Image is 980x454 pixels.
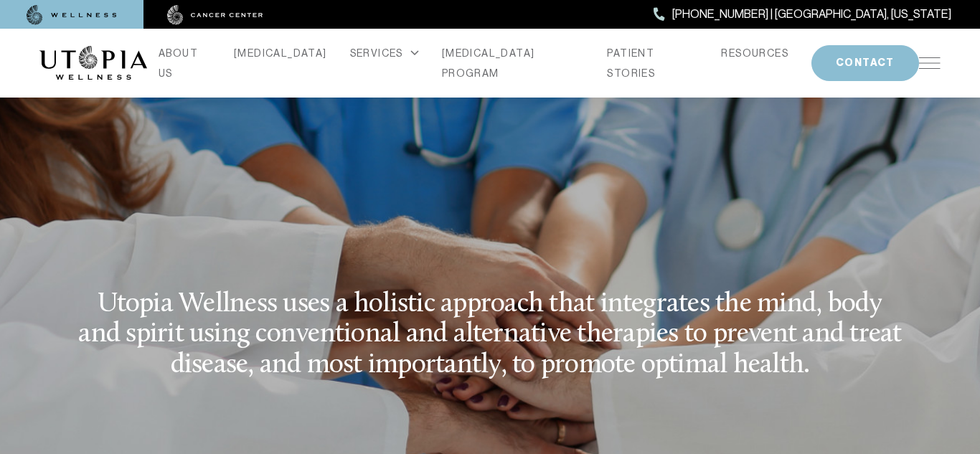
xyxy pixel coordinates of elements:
[654,5,951,24] a: [PHONE_NUMBER] | [GEOGRAPHIC_DATA], [US_STATE]
[607,43,698,83] a: PATIENT STORIES
[721,43,788,63] a: RESOURCES
[350,43,419,63] div: SERVICES
[39,46,147,80] img: logo
[27,5,117,25] img: wellness
[167,5,263,25] img: cancer center
[442,43,585,83] a: [MEDICAL_DATA] PROGRAM
[234,43,327,63] a: [MEDICAL_DATA]
[919,57,941,69] img: icon-hamburger
[159,43,211,83] a: ABOUT US
[672,5,951,24] span: [PHONE_NUMBER] | [GEOGRAPHIC_DATA], [US_STATE]
[77,255,902,415] p: Utopia Wellness uses a holistic approach that integrates the mind, body and spirit using conventi...
[811,45,919,81] button: CONTACT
